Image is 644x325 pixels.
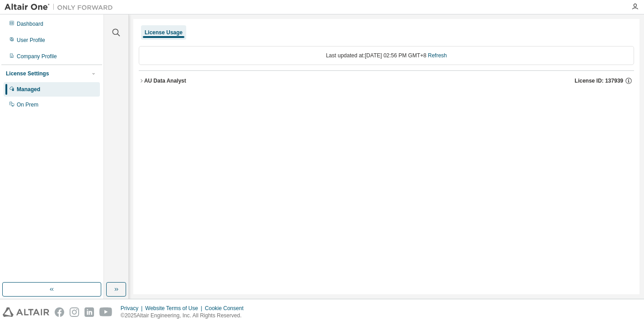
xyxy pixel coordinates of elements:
[121,305,145,312] div: Privacy
[17,53,57,60] div: Company Profile
[145,29,183,36] div: License Usage
[121,312,249,320] p: © 2025 Altair Engineering, Inc. All Rights Reserved.
[5,3,118,12] img: Altair One
[144,77,186,84] div: AU Data Analyst
[139,46,634,65] div: Last updated at: [DATE] 02:56 PM GMT+8
[17,20,43,28] div: Dashboard
[70,307,79,317] img: instagram.svg
[85,307,94,317] img: linkedin.svg
[145,305,205,312] div: Website Terms of Use
[17,86,40,93] div: Managed
[3,307,49,317] img: altair_logo.svg
[205,305,249,312] div: Cookie Consent
[99,307,113,317] img: youtube.svg
[575,77,623,84] span: License ID: 137939
[6,70,49,77] div: License Settings
[55,307,64,317] img: facebook.svg
[139,71,634,91] button: AU Data AnalystLicense ID: 137939
[17,101,38,108] div: On Prem
[17,37,45,44] div: User Profile
[428,52,447,59] a: Refresh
